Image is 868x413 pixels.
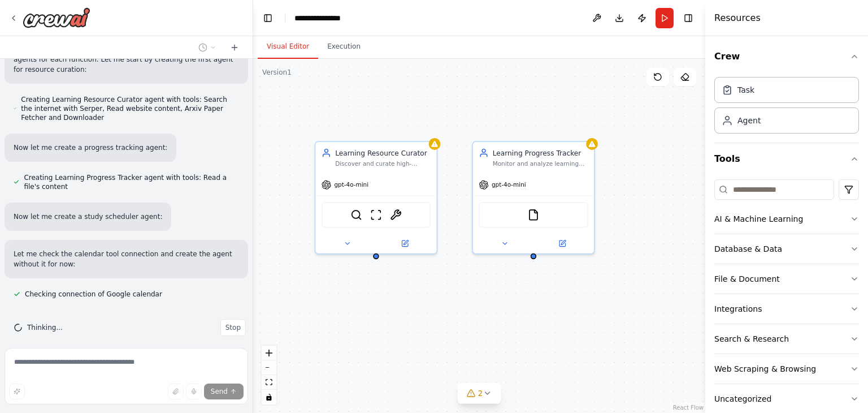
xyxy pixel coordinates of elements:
[14,249,239,269] p: Let me check the calendar tool connection and create the agent without it for now:
[458,383,501,404] button: 2
[377,238,432,249] button: Open in side panel
[714,264,859,294] button: File & Document
[737,115,761,126] div: Agent
[390,209,402,221] img: ArxivPaperTool
[262,390,276,405] button: toggle interactivity
[14,143,167,153] p: Now let me create a progress tracking agent:
[294,12,351,24] nav: breadcrumb
[680,10,696,26] button: Hide right sidebar
[714,41,859,72] button: Crew
[262,360,276,375] button: zoom out
[535,238,590,249] button: Open in side panel
[472,141,595,254] div: Learning Progress TrackerMonitor and analyze learning progress for {subject} by tracking completi...
[714,204,859,234] button: AI & Machine Learning
[24,173,239,191] span: Creating Learning Progress Tracker agent with tools: Read a file's content
[673,405,704,411] a: React Flow attribution
[25,290,162,299] span: Checking connection of Google calendar
[258,35,318,59] button: Visual Editor
[262,346,276,360] button: zoom in
[27,323,63,332] span: Thinking...
[714,72,859,143] div: Crew
[262,68,292,77] div: Version 1
[260,10,276,26] button: Hide left sidebar
[714,303,762,315] div: Integrations
[714,354,859,384] button: Web Scraping & Browsing
[262,375,276,390] button: fit view
[211,387,228,396] span: Send
[194,41,221,54] button: Switch to previous chat
[350,209,362,221] img: SerperDevTool
[335,148,431,157] div: Learning Resource Curator
[318,35,370,59] button: Execution
[335,160,431,167] div: Discover and curate high-quality, personalized learning resources for {subject} based on the lear...
[714,324,859,354] button: Search & Research
[315,141,438,254] div: Learning Resource CuratorDiscover and curate high-quality, personalized learning resources for {s...
[493,160,588,167] div: Monitor and analyze learning progress for {subject} by tracking completion rates, time spent, qui...
[168,384,184,399] button: Upload files
[714,143,859,175] button: Tools
[492,181,526,189] span: gpt-4o-mini
[21,95,239,122] span: Creating Learning Resource Curator agent with tools: Search the internet with Serper, Read websit...
[737,84,754,96] div: Task
[225,323,241,332] span: Stop
[220,319,246,336] button: Stop
[478,388,483,399] span: 2
[225,41,244,54] button: Start a new chat
[528,209,540,221] img: FileReadTool
[9,384,25,399] button: Improve this prompt
[186,384,202,399] button: Click to speak your automation idea
[493,148,588,157] div: Learning Progress Tracker
[23,7,90,28] img: Logo
[714,363,816,375] div: Web Scraping & Browsing
[204,384,244,399] button: Send
[714,243,782,255] div: Database & Data
[714,294,859,324] button: Integrations
[14,44,239,75] p: Now I'll create the learning management crew with specialized agents for each function. Let me st...
[714,393,771,405] div: Uncategorized
[714,333,789,345] div: Search & Research
[262,346,276,405] div: React Flow controls
[14,212,162,222] p: Now let me create a study scheduler agent:
[714,213,803,225] div: AI & Machine Learning
[714,234,859,264] button: Database & Data
[714,11,761,25] h4: Resources
[370,209,382,221] img: ScrapeWebsiteTool
[334,181,368,189] span: gpt-4o-mini
[714,273,780,285] div: File & Document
